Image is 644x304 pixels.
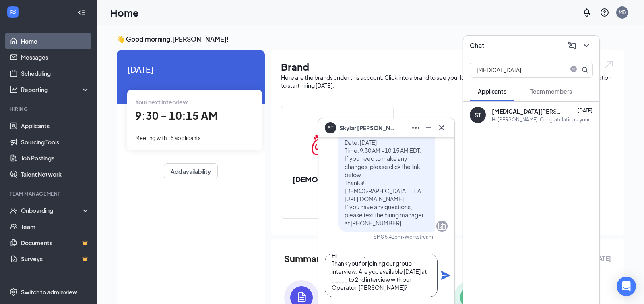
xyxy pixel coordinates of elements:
a: Talent Network [21,166,90,182]
span: Summary of last week [284,252,378,266]
a: Team [21,219,90,235]
a: DocumentsCrown [21,235,90,251]
img: open.6027fd2a22e1237b5b06.svg [604,60,614,69]
h3: Chat [470,41,484,50]
svg: Settings [10,288,18,296]
button: Ellipses [409,121,422,134]
span: 9:30 - 10:15 AM [135,109,218,122]
a: Applicants [21,118,90,134]
a: Home [21,33,90,49]
svg: WorkstreamLogo [9,8,17,16]
svg: Collapse [78,8,86,17]
span: [DATE] [127,63,254,75]
svg: QuestionInfo [600,8,609,17]
svg: UserCheck [10,206,18,214]
span: close-circle [569,66,578,74]
div: [PERSON_NAME] [492,107,564,115]
div: SMS 5:41pm [374,233,402,240]
div: Hi [PERSON_NAME]. Congratulations, your meeting with [DEMOGRAPHIC_DATA]-fil-A for [DEMOGRAPHIC_DA... [492,116,593,123]
div: ST [475,111,481,119]
b: [MEDICAL_DATA] [492,108,541,115]
svg: Analysis [10,85,18,94]
div: Onboarding [21,206,83,214]
textarea: Hi ________, Thank you for joining our group interview. Are you available [DATE] at _____ to 2nd ... [325,254,438,297]
svg: Company [437,221,447,231]
a: Scheduling [21,65,90,81]
button: Minimize [422,121,435,134]
button: ComposeMessage [566,39,578,52]
svg: ChevronDown [582,41,591,50]
div: Hiring [10,106,88,112]
div: Open Intercom Messenger [617,277,636,296]
h1: Brand [281,60,614,73]
input: Search applicant [470,62,566,77]
span: Skylar [PERSON_NAME] [339,123,396,132]
h1: Home [110,6,139,19]
svg: Minimize [424,123,433,133]
a: Job Postings [21,150,90,166]
span: Your next interview [135,98,188,106]
span: Hi [PERSON_NAME]. Congratulations, your meeting with [DEMOGRAPHIC_DATA]-fil-A for [DEMOGRAPHIC_DA... [345,74,427,227]
svg: ComposeMessage [567,41,577,50]
a: Messages [21,49,90,65]
img: Chick-fil-A [312,119,363,171]
span: Team members [530,87,572,95]
a: Sourcing Tools [21,134,90,150]
div: Team Management [10,190,88,197]
span: close-circle [569,66,578,72]
svg: Ellipses [411,123,421,133]
h2: [DEMOGRAPHIC_DATA]-fil-A [281,174,393,194]
span: [DATE] [578,108,592,114]
button: Cross [435,121,448,134]
span: • Workstream [402,233,433,240]
a: SurveysCrown [21,251,90,267]
div: MB [619,9,626,16]
button: ChevronDown [580,39,593,52]
button: Add availability [164,163,218,179]
svg: MagnifyingGlass [582,67,588,73]
div: Here are the brands under this account. Click into a brand to see your locations, managers, job p... [281,73,614,90]
svg: Notifications [582,8,592,17]
div: Reporting [21,85,90,94]
svg: Plane [441,271,450,280]
svg: Cross [437,123,446,133]
h3: 👋 Good morning, [PERSON_NAME] ! [117,35,624,44]
div: Switch to admin view [21,288,77,296]
span: Applicants [478,87,506,95]
span: Meeting with 15 applicants [135,135,201,141]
